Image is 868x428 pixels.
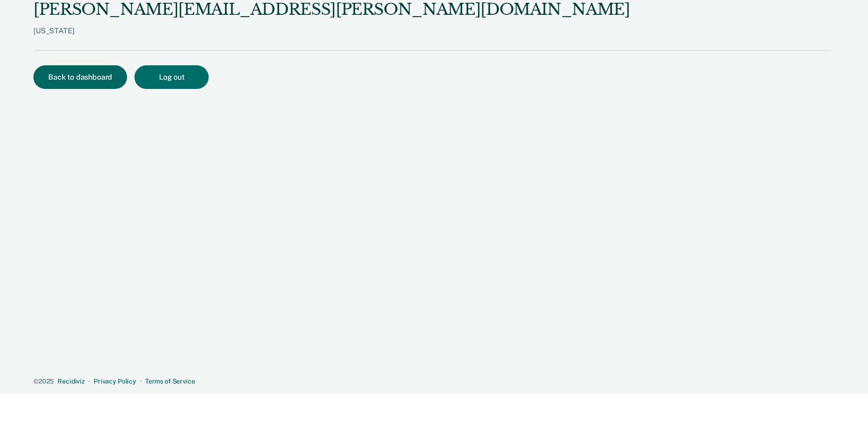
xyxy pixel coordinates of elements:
a: Recidiviz [57,378,85,385]
div: [US_STATE] [33,26,630,50]
button: Back to dashboard [33,65,127,89]
a: Privacy Policy [94,378,136,385]
a: Terms of Service [145,378,195,385]
a: Back to dashboard [33,74,134,81]
span: © 2025 [33,378,54,385]
div: · · [33,378,831,385]
button: Log out [134,65,209,89]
